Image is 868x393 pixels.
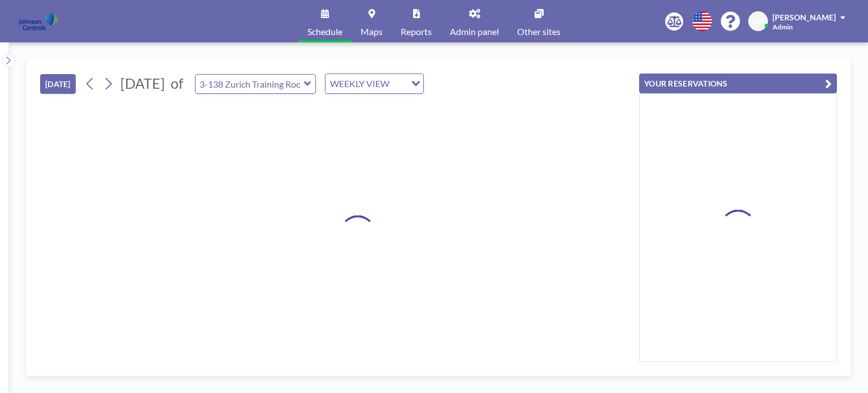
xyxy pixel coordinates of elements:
span: Maps [361,27,383,36]
span: XH [752,16,764,27]
input: Search for option [393,76,405,91]
input: 3-138 Zurich Training Room [196,75,304,93]
span: [DATE] [120,75,165,92]
button: YOUR RESERVATIONS [639,74,837,93]
span: Reports [401,27,432,36]
span: Other sites [517,27,561,36]
img: organization-logo [18,10,58,33]
span: Admin panel [450,27,499,36]
span: Admin [772,23,793,31]
span: of [171,75,183,92]
span: Schedule [307,27,342,36]
div: Search for option [325,74,423,93]
button: [DATE] [40,74,76,94]
span: [PERSON_NAME] [772,12,836,22]
span: WEEKLY VIEW [328,76,392,91]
